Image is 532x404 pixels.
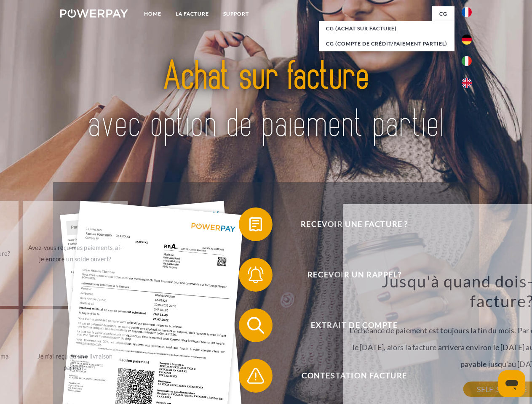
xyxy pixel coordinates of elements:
a: Home [137,6,168,21]
a: CG (achat sur facture) [319,21,454,36]
img: qb_search.svg [245,315,266,336]
img: en [462,78,472,88]
iframe: Bouton de lancement de la fenêtre de messagerie [498,370,525,397]
a: LA FACTURE [168,6,216,21]
div: Je n'ai reçu qu'une livraison partielle [28,351,123,373]
a: Avez-vous reçu mes paiements, ai-je encore un solde ouvert? [23,201,128,306]
a: Support [216,6,256,21]
img: fr [462,7,472,17]
img: logo-powerpay-white.svg [60,9,128,18]
a: CG [432,6,454,21]
img: de [462,35,472,45]
button: Extrait de compte [239,308,458,342]
img: it [462,56,472,66]
img: title-powerpay_fr.svg [80,40,452,161]
div: Avez-vous reçu mes paiements, ai-je encore un solde ouvert? [28,242,123,265]
a: CG (Compte de crédit/paiement partiel) [319,36,454,51]
button: Contestation Facture [239,359,458,393]
img: qb_warning.svg [245,365,266,386]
